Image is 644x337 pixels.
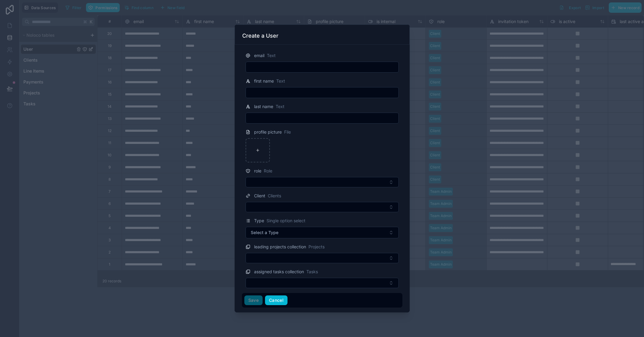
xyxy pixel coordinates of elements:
[264,168,272,174] span: Role
[276,78,285,84] span: Text
[284,129,291,135] span: File
[254,104,273,110] span: last name
[308,244,325,250] span: Projects
[254,168,261,174] span: role
[254,244,306,250] span: leading projects collection
[306,269,318,275] span: Tasks
[251,230,278,236] span: Select a Type
[254,53,264,59] span: email
[246,278,399,288] button: Select Button
[254,218,264,224] span: Type
[254,269,304,275] span: assigned tasks collection
[254,78,274,84] span: first name
[267,218,305,224] span: Single option select
[254,129,282,135] span: profile picture
[276,104,284,110] span: Text
[267,53,276,59] span: Text
[254,193,265,199] span: Client
[268,193,281,199] span: Clients
[246,177,399,187] button: Select Button
[246,227,399,238] button: Select Button
[246,253,399,263] button: Select Button
[246,202,399,212] button: Select Button
[265,295,288,305] button: Cancel
[242,32,278,39] h3: Create a User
